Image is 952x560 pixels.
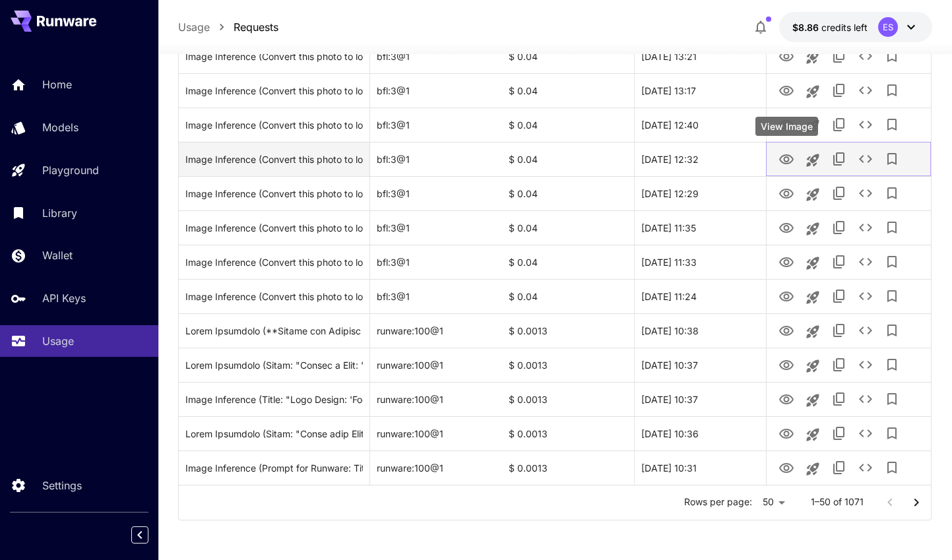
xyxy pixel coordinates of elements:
[684,495,752,509] p: Rows per page:
[852,77,879,104] button: See details
[779,12,932,42] button: $8.86267ES
[634,108,766,142] div: 30 Aug, 2025 12:40
[826,386,852,412] button: Copy TaskUUID
[879,111,905,138] button: Add to library
[811,495,864,509] p: 1–50 of 1071
[826,180,852,206] button: Copy TaskUUID
[800,319,826,345] button: Launch in playground
[800,78,826,105] button: Launch in playground
[370,210,502,245] div: bfl:3@1
[852,249,879,275] button: See details
[502,142,634,176] div: $ 0.04
[178,19,210,35] a: Usage
[879,180,905,206] button: Add to library
[234,19,278,35] p: Requests
[185,211,363,245] div: Click to copy prompt
[800,216,826,242] button: Launch in playground
[42,77,72,92] p: Home
[502,176,634,210] div: $ 0.04
[879,420,905,447] button: Add to library
[370,416,502,451] div: runware:100@1
[370,108,502,142] div: bfl:3@1
[879,454,905,481] button: Add to library
[826,454,852,481] button: Copy TaskUUID
[852,386,879,412] button: See details
[773,420,800,447] button: View Image
[800,387,826,414] button: Launch in playground
[502,348,634,382] div: $ 0.0013
[773,42,800,69] button: View Image
[852,283,879,309] button: See details
[773,214,800,241] button: View Image
[826,111,852,138] button: Copy TaskUUID
[502,451,634,485] div: $ 0.0013
[178,19,278,35] nav: breadcrumb
[879,43,905,69] button: Add to library
[800,44,826,71] button: Launch in playground
[852,454,879,481] button: See details
[131,526,148,544] button: Collapse sidebar
[773,111,800,138] button: View Image
[792,22,821,33] span: $8.86
[773,385,800,412] button: View Image
[821,22,868,33] span: credits left
[185,417,363,451] div: Click to copy prompt
[903,489,930,516] button: Go to next page
[792,20,868,34] div: $8.86267
[185,40,363,73] div: Click to copy prompt
[879,146,905,172] button: Add to library
[773,351,800,378] button: View Image
[826,146,852,172] button: Copy TaskUUID
[42,162,99,178] p: Playground
[185,451,363,485] div: Click to copy prompt
[185,177,363,210] div: Click to copy prompt
[800,147,826,173] button: Launch in playground
[370,348,502,382] div: runware:100@1
[502,73,634,108] div: $ 0.04
[878,17,898,37] div: ES
[852,43,879,69] button: See details
[502,416,634,451] div: $ 0.0013
[800,353,826,379] button: Launch in playground
[370,176,502,210] div: bfl:3@1
[42,205,77,221] p: Library
[634,348,766,382] div: 30 Aug, 2025 10:37
[879,352,905,378] button: Add to library
[502,245,634,279] div: $ 0.04
[42,478,82,493] p: Settings
[42,119,79,135] p: Models
[370,382,502,416] div: runware:100@1
[879,249,905,275] button: Add to library
[634,176,766,210] div: 30 Aug, 2025 12:29
[879,317,905,344] button: Add to library
[634,73,766,108] div: 30 Aug, 2025 13:17
[370,313,502,348] div: runware:100@1
[852,317,879,344] button: See details
[370,73,502,108] div: bfl:3@1
[502,382,634,416] div: $ 0.0013
[42,290,86,306] p: API Keys
[755,117,818,136] div: View Image
[42,247,73,263] p: Wallet
[502,279,634,313] div: $ 0.04
[773,179,800,206] button: View Image
[852,352,879,378] button: See details
[826,317,852,344] button: Copy TaskUUID
[879,77,905,104] button: Add to library
[634,142,766,176] div: 30 Aug, 2025 12:32
[800,250,826,276] button: Launch in playground
[141,523,158,547] div: Collapse sidebar
[502,108,634,142] div: $ 0.04
[185,108,363,142] div: Click to copy prompt
[852,420,879,447] button: See details
[826,283,852,309] button: Copy TaskUUID
[879,283,905,309] button: Add to library
[185,348,363,382] div: Click to copy prompt
[826,352,852,378] button: Copy TaskUUID
[773,145,800,172] button: View Image
[773,454,800,481] button: View Image
[185,314,363,348] div: Click to copy prompt
[42,333,74,349] p: Usage
[370,245,502,279] div: bfl:3@1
